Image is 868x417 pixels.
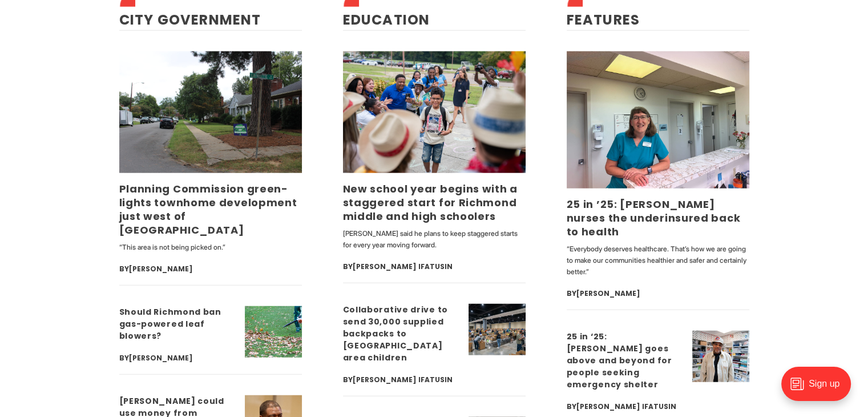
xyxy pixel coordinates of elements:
a: 25 in ‘25: [PERSON_NAME] goes above and beyond for people seeking emergency shelter [567,331,672,390]
div: By [567,400,683,414]
img: 25 in ‘25: Rodney Hopkins goes above and beyond for people seeking emergency shelter [692,331,749,382]
a: [PERSON_NAME] [129,264,193,274]
img: Should Richmond ban gas-powered leaf blowers? [245,306,302,358]
div: By [119,351,236,365]
a: [PERSON_NAME] [576,288,640,298]
div: By [343,373,459,387]
img: 25 in ’25: Marilyn Metzler nurses the underinsured back to health [567,51,749,189]
a: [PERSON_NAME] Ifatusin [353,262,453,271]
a: [PERSON_NAME] Ifatusin [576,402,676,411]
div: By [343,260,526,274]
a: Planning Commission green-lights townhome development just west of [GEOGRAPHIC_DATA] [119,182,297,237]
div: By [119,262,302,276]
img: New school year begins with a staggered start for Richmond middle and high schoolers [343,51,526,173]
a: Education [343,10,430,29]
a: New school year begins with a staggered start for Richmond middle and high schoolers [343,182,518,223]
a: Should Richmond ban gas-powered leaf blowers? [119,306,221,342]
a: [PERSON_NAME] [129,353,193,363]
p: [PERSON_NAME] said he plans to keep staggered starts for every year moving forward. [343,228,526,251]
a: 25 in ’25: [PERSON_NAME] nurses the underinsured back to health [567,197,741,239]
a: Features [567,10,640,29]
iframe: portal-trigger [772,361,868,417]
div: By [567,287,749,300]
img: Planning Commission green-lights townhome development just west of Carytown [119,51,302,173]
a: City Government [119,10,261,29]
p: “Everybody deserves healthcare. That’s how we are going to make our communities healthier and saf... [567,243,749,278]
p: “This area is not being picked on.” [119,242,302,253]
a: Collaborative drive to send 30,000 supplied backpacks to [GEOGRAPHIC_DATA] area children [343,304,448,363]
a: [PERSON_NAME] Ifatusin [353,375,453,384]
img: Collaborative drive to send 30,000 supplied backpacks to Richmond area children [469,304,526,355]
